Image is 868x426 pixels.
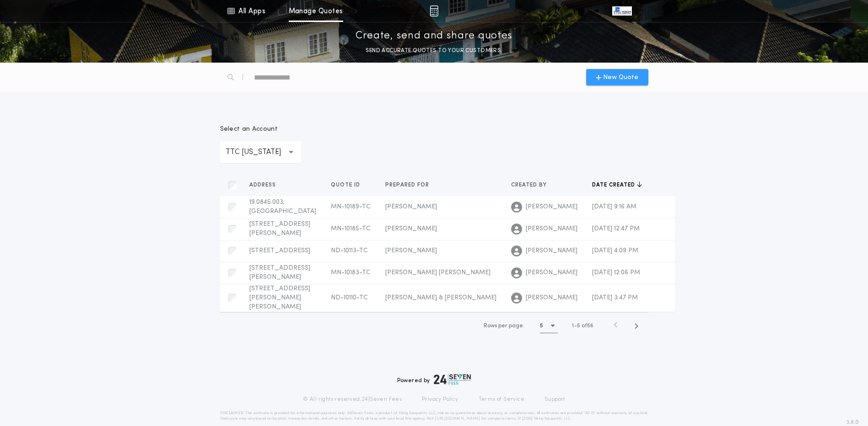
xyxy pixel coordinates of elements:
[592,269,640,276] span: [DATE] 12:06 PM
[249,181,278,189] span: Address
[592,181,642,190] button: Date created
[331,181,367,190] button: Quote ID
[249,221,310,237] span: [STREET_ADDRESS][PERSON_NAME]
[356,29,512,43] p: Create, send and share quotes
[331,203,371,210] span: MN-10189-TC
[220,141,301,163] button: TTC [US_STATE]
[435,417,480,421] a: [URL][DOMAIN_NAME]
[603,73,638,82] span: New Quote
[385,269,491,276] span: [PERSON_NAME] [PERSON_NAME]
[526,246,577,256] span: [PERSON_NAME]
[430,5,438,16] img: img
[586,69,648,85] button: New Quote
[331,181,362,189] span: Quote ID
[366,46,502,55] p: SEND ACCURATE QUOTES TO YOUR CUSTOMERS.
[526,268,577,277] span: [PERSON_NAME]
[422,396,458,403] a: Privacy Policy
[582,322,593,330] span: of 56
[249,285,310,310] span: [STREET_ADDRESS][PERSON_NAME][PERSON_NAME]
[540,319,558,333] button: 5
[249,181,283,190] button: Address
[331,247,368,254] span: ND-10113-TC
[592,225,640,232] span: [DATE] 12:47 PM
[303,396,402,403] p: © All rights reserved. 24|Seven Fees
[226,147,296,158] p: TTC [US_STATE]
[385,247,437,254] span: [PERSON_NAME]
[385,181,431,189] span: Prepared for
[385,225,437,232] span: [PERSON_NAME]
[540,321,543,330] h1: 5
[592,203,636,210] span: [DATE] 9:16 AM
[434,374,471,385] img: logo
[479,396,524,403] a: Terms of Service
[249,265,310,281] span: [STREET_ADDRESS][PERSON_NAME]
[592,247,638,254] span: [DATE] 4:09 PM
[526,224,577,234] span: [PERSON_NAME]
[249,247,310,254] span: [STREET_ADDRESS]
[592,181,637,189] span: Date created
[612,6,631,16] img: vs-icon
[526,293,577,303] span: [PERSON_NAME]
[577,323,580,329] span: 5
[592,294,638,301] span: [DATE] 3:47 PM
[331,269,371,276] span: MN-10183-TC
[249,199,316,215] span: 19.0845.003, [GEOGRAPHIC_DATA]
[331,225,371,232] span: MN-10185-TC
[220,410,648,421] p: DISCLAIMER: This estimate is provided for informational purposes only. 24|Seven Fees, a product o...
[220,125,301,134] p: Select an Account
[385,203,437,210] span: [PERSON_NAME]
[572,323,574,329] span: 1
[484,323,524,329] span: Rows per page:
[511,181,549,189] span: Created by
[545,396,565,403] a: Support
[526,202,577,212] span: [PERSON_NAME]
[397,374,471,385] div: Powered by
[511,181,554,190] button: Created by
[331,294,368,301] span: ND-10110-TC
[385,294,496,301] span: [PERSON_NAME] & [PERSON_NAME]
